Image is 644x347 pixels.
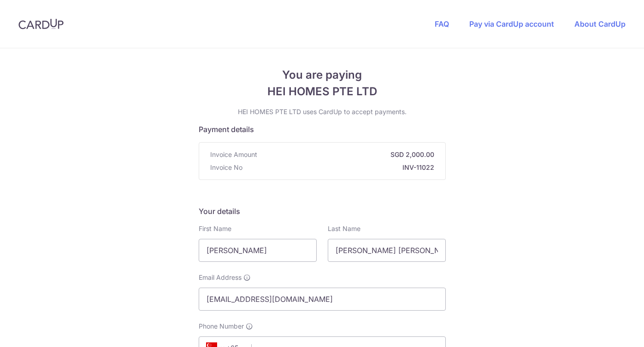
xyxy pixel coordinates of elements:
[199,288,446,311] input: Email address
[199,107,446,116] p: HEI HOMES PTE LTD uses CardUp to accept payments.
[210,150,257,159] span: Invoice Amount
[469,19,554,29] a: Pay via CardUp account
[199,239,317,262] input: First name
[210,163,242,172] span: Invoice No
[574,19,626,29] a: About CardUp
[261,150,434,159] strong: SGD 2,000.00
[246,163,434,172] strong: INV-11022
[199,67,446,83] span: You are paying
[199,206,446,217] h5: Your details
[199,83,446,100] span: HEI HOMES PTE LTD
[199,124,446,135] h5: Payment details
[199,273,242,282] span: Email Address
[435,19,449,29] a: FAQ
[328,239,446,262] input: Last name
[18,18,64,29] img: CardUp
[328,224,360,233] label: Last Name
[199,224,231,233] label: First Name
[199,322,244,331] span: Phone Number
